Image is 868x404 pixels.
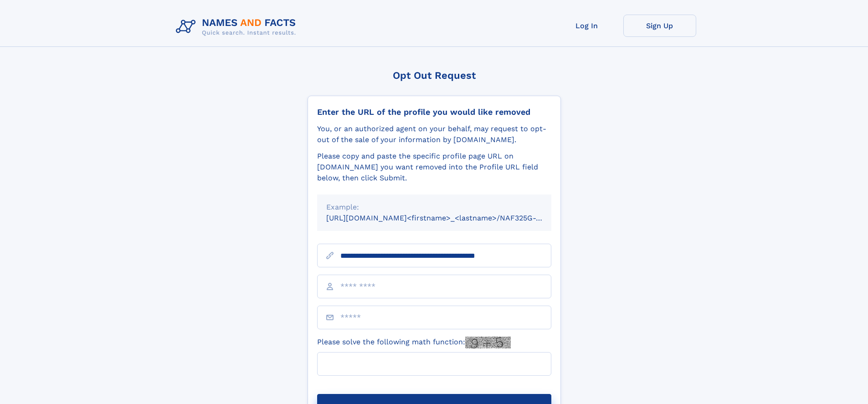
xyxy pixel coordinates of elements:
div: Enter the URL of the profile you would like removed [317,107,551,117]
img: Logo Names and Facts [172,15,303,39]
div: Please copy and paste the specific profile page URL on [DOMAIN_NAME] you want removed into the Pr... [317,151,551,184]
div: You, or an authorized agent on your behalf, may request to opt-out of the sale of your informatio... [317,123,551,145]
label: Please solve the following math function: [317,337,511,348]
a: Log In [550,15,623,37]
div: Example: [326,202,542,213]
a: Sign Up [623,15,696,37]
small: [URL][DOMAIN_NAME]<firstname>_<lastname>/NAF325G-xxxxxxxx [326,214,569,222]
div: Opt Out Request [308,70,561,81]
